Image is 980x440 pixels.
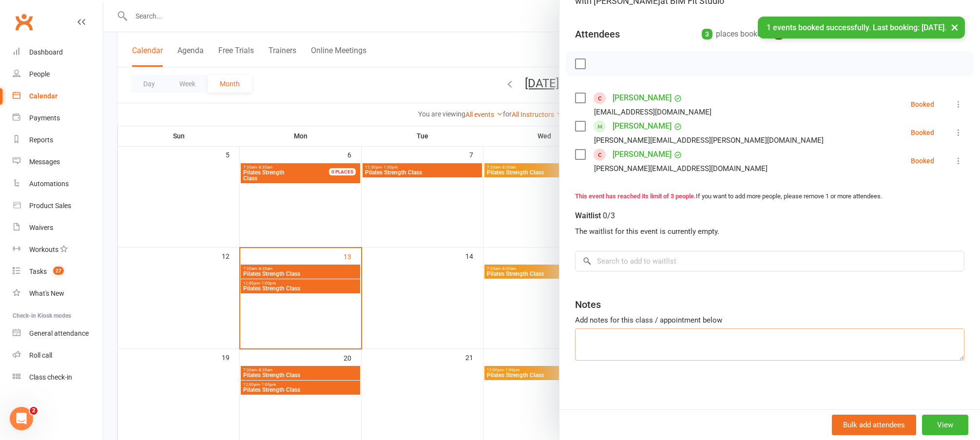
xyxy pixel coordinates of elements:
[575,251,964,271] input: Search to add to waitlist
[603,209,615,223] div: 0/3
[29,114,60,122] div: Payments
[13,261,103,283] a: Tasks 27
[575,314,964,326] div: Add notes for this class / appointment below
[29,289,64,297] div: What's New
[13,344,103,366] a: Roll call
[946,17,963,38] button: ×
[911,157,934,164] div: Booked
[13,151,103,173] a: Messages
[575,226,964,237] div: The waitlist for this event is currently empty.
[13,173,103,195] a: Automations
[29,329,89,337] div: General attendance
[594,106,711,118] div: [EMAIL_ADDRESS][DOMAIN_NAME]
[29,48,63,56] div: Dashboard
[922,415,968,435] button: View
[832,415,916,435] button: Bulk add attendees
[575,192,696,200] strong: This event has reached its limit of 3 people.
[575,298,601,311] div: Notes
[29,373,72,381] div: Class check-in
[10,407,33,430] iframe: Intercom live chat
[30,407,38,415] span: 2
[29,70,50,78] div: People
[53,267,64,275] span: 27
[911,129,934,136] div: Booked
[13,283,103,305] a: What's New
[594,162,768,175] div: [PERSON_NAME][EMAIL_ADDRESS][DOMAIN_NAME]
[594,134,824,147] div: [PERSON_NAME][EMAIL_ADDRESS][PERSON_NAME][DOMAIN_NAME]
[13,129,103,151] a: Reports
[29,92,58,100] div: Calendar
[13,366,103,388] a: Class kiosk mode
[13,41,103,63] a: Dashboard
[613,90,672,106] a: [PERSON_NAME]
[29,158,60,166] div: Messages
[13,217,103,239] a: Waivers
[13,85,103,107] a: Calendar
[13,239,103,261] a: Workouts
[13,63,103,85] a: People
[29,268,47,275] div: Tasks
[29,351,52,359] div: Roll call
[613,118,672,134] a: [PERSON_NAME]
[13,323,103,344] a: General attendance kiosk mode
[29,136,53,144] div: Reports
[29,202,71,210] div: Product Sales
[613,147,672,162] a: [PERSON_NAME]
[13,195,103,217] a: Product Sales
[911,101,934,108] div: Booked
[758,17,965,38] div: 1 events booked successfully. Last booking: [DATE].
[29,180,69,188] div: Automations
[575,191,964,202] div: If you want to add more people, please remove 1 or more attendees.
[29,246,58,253] div: Workouts
[29,224,53,231] div: Waivers
[575,209,615,223] div: Waitlist
[12,10,36,34] a: Clubworx
[13,107,103,129] a: Payments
